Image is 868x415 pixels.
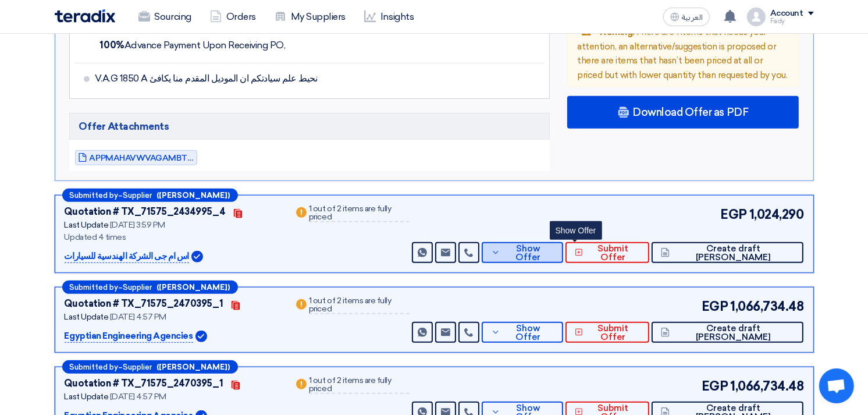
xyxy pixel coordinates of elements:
[702,377,728,396] span: EGP
[55,9,115,23] img: Teradix logo
[157,363,230,371] b: ([PERSON_NAME])
[110,392,166,402] span: [DATE] 4:57 PM
[747,8,766,26] img: profile_test.png
[663,8,710,26] button: العربية
[265,4,355,30] a: My Suppliers
[110,312,166,322] span: [DATE] 4:57 PM
[586,324,640,342] span: Submit Offer
[69,113,550,140] h5: Offer Attachments
[65,250,189,264] p: اس ام جى الشركة الهندسية للسيارات
[682,13,703,22] span: العربية
[565,322,649,343] button: Submit Offer
[819,368,854,403] div: Open chat
[482,322,563,343] button: Show Offer
[309,205,410,222] div: 1 out of 2 items are fully priced
[123,363,152,371] span: Supplier
[730,377,803,396] span: 1,066,734.48
[565,242,649,263] button: Submit Offer
[702,297,728,316] span: EGP
[65,312,109,322] span: Last Update
[577,27,788,80] span: There are 1 items that needs your attention, an alternative/suggestion is proposed or there are i...
[62,189,238,202] div: –
[65,220,109,230] span: Last Update
[123,191,152,199] span: Supplier
[75,150,197,165] a: APPMAHAVWVAGAMBTEUROSYSTEMEN_1759407492530.pdf
[632,107,748,118] span: Download Offer as PDF
[110,220,165,230] span: [DATE] 3:59 PM
[65,329,193,343] p: Egyptian Engineering Agencies
[100,40,286,51] span: Advance Payment Upon Receiving PO,
[123,283,152,291] span: Supplier
[65,392,109,402] span: Last Update
[673,244,795,262] span: Create draft [PERSON_NAME]
[482,242,563,263] button: Show Offer
[70,283,119,291] span: Submitted by
[157,191,230,199] b: ([PERSON_NAME])
[65,297,223,311] div: Quotation # TX_71575_2470395_1
[70,191,119,199] span: Submitted by
[65,205,226,219] div: Quotation # TX_71575_2434995_4
[62,281,238,294] div: –
[355,4,423,30] a: Insights
[309,297,410,314] div: 1 out of 2 items are fully priced
[503,244,554,262] span: Show Offer
[550,221,602,240] div: Show Offer
[720,205,747,224] span: EGP
[309,377,410,394] div: 1 out of 2 items are fully priced
[95,73,318,84] span: نحيط علم سيادتكم ان الموديل المقدم منا يكافئ V.A.G 1850 A
[65,377,223,391] div: Quotation # TX_71575_2470395_1
[749,205,804,224] span: 1,024,290
[157,283,230,291] b: ([PERSON_NAME])
[201,4,265,30] a: Orders
[673,324,795,342] span: Create draft [PERSON_NAME]
[652,322,804,343] button: Create draft [PERSON_NAME]
[586,244,640,262] span: Submit Offer
[503,324,554,342] span: Show Offer
[195,331,207,342] img: Verified Account
[191,251,203,263] img: Verified Account
[770,9,803,19] div: Account
[730,297,803,316] span: 1,066,734.48
[90,154,194,162] span: APPMAHAVWVAGAMBTEUROSYSTEMEN_1759407492530.pdf
[65,231,280,243] div: Updated 4 times
[100,40,124,51] strong: 100%
[129,4,201,30] a: Sourcing
[62,360,238,374] div: –
[652,242,804,263] button: Create draft [PERSON_NAME]
[770,18,814,24] div: Fady
[70,363,119,371] span: Submitted by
